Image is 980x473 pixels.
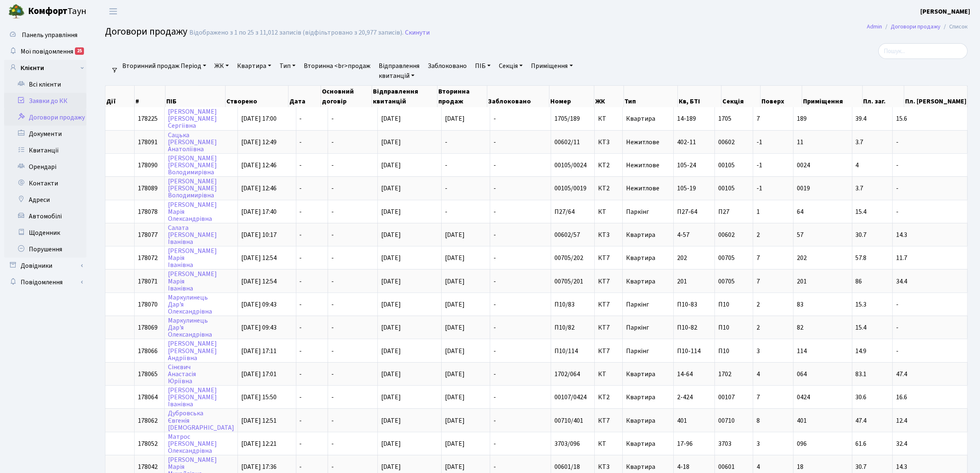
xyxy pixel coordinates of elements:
span: 178078 [138,207,158,216]
span: 178066 [138,347,158,356]
span: [DATE] 17:40 [241,207,277,216]
span: 14.9 [856,348,889,354]
th: # [135,86,165,107]
span: - [300,300,302,309]
span: [DATE] [445,370,465,379]
span: - [445,161,447,170]
span: 3 [757,347,760,356]
span: 15.4 [856,208,889,215]
span: [DATE] [381,114,401,123]
span: 34.4 [896,278,964,285]
span: 00710 [718,416,735,425]
span: П10-83 [677,301,711,308]
span: 86 [856,278,889,285]
span: Квартира [626,255,670,261]
span: [DATE] [445,347,465,356]
th: ЖК [594,86,624,107]
span: 00602 [718,230,735,239]
span: - [445,138,447,147]
a: Сацька[PERSON_NAME]Анатоліївна [168,131,217,154]
span: [DATE] [445,253,465,262]
th: Основний договір [321,86,372,107]
a: Контакти [4,175,86,192]
span: - [493,323,496,332]
span: [DATE] [445,277,465,286]
span: 0019 [797,184,810,193]
span: Квартира [626,417,670,424]
a: [PERSON_NAME]МаріяОлександрівна [168,200,217,223]
span: - [331,393,334,402]
th: ПІБ [165,86,226,107]
span: - [493,184,496,193]
span: - [445,184,447,193]
span: - [331,300,334,309]
span: 00705/201 [554,277,583,286]
span: [DATE] [381,277,401,286]
a: МаркулинецьДар'яОлександрівна [168,316,212,339]
span: 4-57 [677,232,711,238]
a: Автомобілі [4,208,86,225]
span: 402-11 [677,139,711,145]
span: - [331,184,334,193]
span: 105-24 [677,162,711,169]
span: [DATE] [445,114,465,123]
span: 0024 [797,161,810,170]
span: КТ2 [598,185,619,192]
span: 201 [797,277,807,286]
a: СінєвичАнастасіяЮріївна [168,363,196,386]
span: - [493,207,496,216]
span: [DATE] 12:46 [241,184,277,193]
span: 47.4 [856,417,889,424]
span: [DATE] 12:46 [241,161,277,170]
span: 14-64 [677,371,711,377]
span: П27 [718,207,729,216]
span: 00705/202 [554,253,583,262]
a: ДубровськаЄвгенія[DEMOGRAPHIC_DATA] [168,409,234,432]
span: - [493,114,496,123]
span: 4 [856,162,889,169]
span: - [896,208,964,215]
span: Паркінг [626,324,670,331]
span: 178225 [138,114,158,123]
a: Панель управління [4,27,86,43]
a: Матрос[PERSON_NAME]Олександрівна [168,432,217,455]
span: 178077 [138,230,158,239]
span: 064 [797,370,807,379]
span: 83.1 [856,371,889,377]
span: - [493,161,496,170]
a: Заявки до КК [4,93,86,109]
span: Паркінг [626,348,670,354]
span: [DATE] 10:17 [241,230,277,239]
span: - [331,347,334,356]
span: П10/82 [554,323,575,332]
span: Панель управління [22,30,77,40]
span: 15.4 [856,324,889,331]
span: [DATE] [381,253,401,262]
a: Клієнти [4,60,86,76]
span: 4 [757,370,760,379]
span: 189 [797,114,807,123]
span: П10-114 [677,348,711,354]
span: Нежитлове [626,162,670,169]
a: Вторинна <br>продаж [300,59,374,73]
span: - [300,347,302,356]
span: КТ7 [598,255,619,261]
span: [DATE] 09:43 [241,300,277,309]
span: 00107/0424 [554,393,587,402]
span: [DATE] 12:51 [241,416,277,425]
span: 57 [797,230,803,239]
span: П10/83 [554,300,575,309]
span: 178089 [138,184,158,193]
span: 14-189 [677,115,711,122]
span: 00105/0024 [554,161,587,170]
span: П10-82 [677,324,711,331]
nav: breadcrumb [854,18,980,35]
a: Заблоковано [424,59,470,73]
span: Квартира [626,371,670,377]
span: 15.3 [856,301,889,308]
th: Приміщення [802,86,863,107]
span: 1702/064 [554,370,580,379]
span: - [300,323,302,332]
span: [DATE] [381,347,401,356]
span: 82 [797,323,803,332]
